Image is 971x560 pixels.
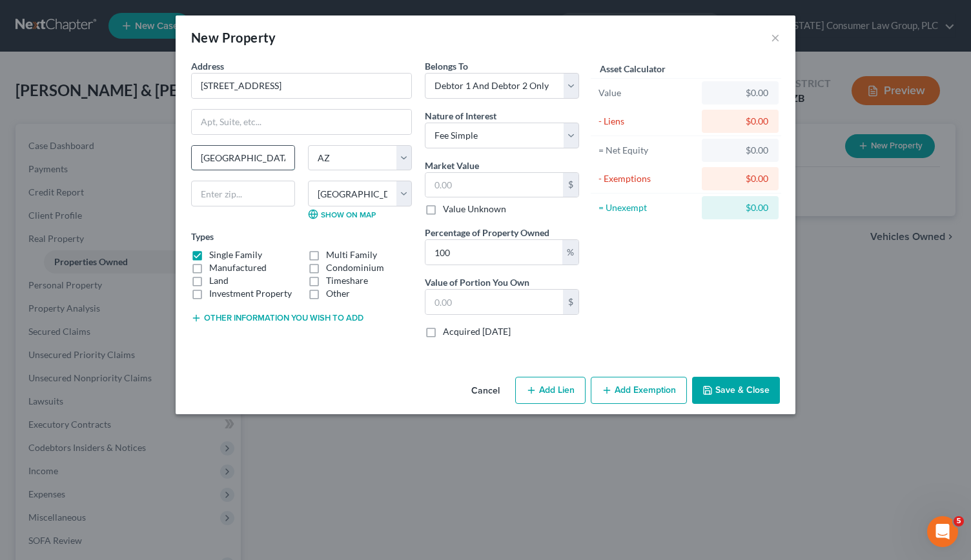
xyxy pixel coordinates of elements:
label: Multi Family [326,248,377,261]
div: - Exemptions [598,172,696,185]
label: Manufactured [209,261,267,274]
div: $0.00 [712,144,768,157]
div: New Property [191,28,276,46]
div: = Net Equity [598,144,696,157]
label: Types [191,230,214,243]
iframe: Intercom live chat [927,516,958,547]
label: Asset Calculator [600,62,666,75]
div: $0.00 [712,172,768,185]
button: Cancel [461,378,510,404]
label: Investment Property [209,287,292,300]
label: Value of Portion You Own [425,275,529,289]
a: Show on Map [308,209,376,219]
label: Value Unknown [443,203,506,215]
div: $0.00 [712,115,768,128]
label: Nature of Interest [425,109,496,123]
label: Acquired [DATE] [443,325,511,338]
button: Add Lien [515,377,586,404]
label: Other [326,287,350,300]
div: = Unexempt [598,201,696,214]
div: Value [598,86,696,99]
label: Single Family [209,248,262,261]
button: × [771,30,780,45]
div: % [562,240,578,265]
input: 0.00 [425,290,563,314]
div: $ [563,290,578,314]
label: Percentage of Property Owned [425,226,549,239]
span: Address [191,61,224,72]
button: Save & Close [692,377,780,404]
span: Belongs To [425,61,468,72]
input: Apt, Suite, etc... [192,110,411,134]
input: 0.00 [425,173,563,197]
label: Condominium [326,261,384,274]
div: $0.00 [712,201,768,214]
button: Add Exemption [591,377,687,404]
input: Enter address... [192,74,411,98]
label: Market Value [425,159,479,172]
label: Land [209,274,229,287]
button: Other information you wish to add [191,313,363,323]
label: Timeshare [326,274,368,287]
input: Enter zip... [191,181,295,206]
input: 0.00 [425,240,562,265]
div: $ [563,173,578,197]
span: 5 [954,516,964,526]
div: - Liens [598,115,696,128]
input: Enter city... [192,146,294,170]
div: $0.00 [712,86,768,99]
